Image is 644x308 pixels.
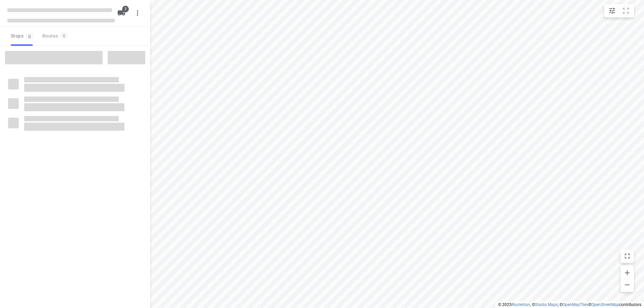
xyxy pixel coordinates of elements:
[498,302,641,307] li: © 2025 , © , © © contributors
[591,302,619,307] a: OpenStreetMap
[605,4,619,17] button: Map settings
[512,302,530,307] a: Routetitan
[562,302,588,307] a: OpenMapTiles
[535,302,558,307] a: Stadia Maps
[604,4,634,17] div: small contained button group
